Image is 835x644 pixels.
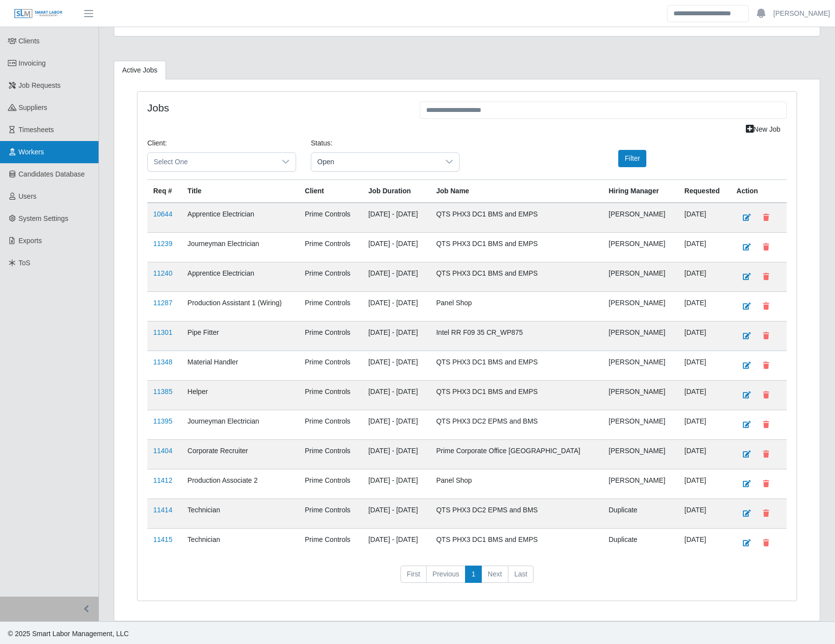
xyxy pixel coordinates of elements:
span: Exports [19,237,42,245]
td: [PERSON_NAME] [603,262,679,291]
td: Corporate Recruiter [182,439,299,469]
td: Prime Controls [299,203,363,233]
td: [DATE] - [DATE] [363,410,431,439]
td: Prime Controls [299,499,363,528]
td: Technician [182,499,299,528]
td: [DATE] [678,321,731,351]
label: Client: [147,138,167,148]
a: 11404 [153,447,172,455]
span: Select One [148,153,276,171]
nav: pagination [147,566,787,591]
a: 11348 [153,358,172,366]
a: 1 [465,566,482,583]
td: Journeyman Electrician [182,410,299,439]
a: 11415 [153,536,172,543]
td: [PERSON_NAME] [603,203,679,233]
td: [DATE] [678,351,731,380]
span: Users [19,192,37,200]
a: 11385 [153,388,172,395]
span: ToS [19,259,31,267]
td: [PERSON_NAME] [603,291,679,321]
a: 11287 [153,299,172,307]
td: Prime Controls [299,321,363,351]
a: 10644 [153,210,172,218]
td: Duplicate [603,499,679,528]
h4: Jobs [147,102,405,114]
td: Prime Controls [299,232,363,262]
td: Pipe Fitter [182,321,299,351]
a: [PERSON_NAME] [773,8,830,19]
label: Status: [311,138,333,148]
td: QTS PHX3 DC2 EPMS and BMS [430,410,602,439]
th: Hiring Manager [603,179,679,203]
td: Duplicate [603,528,679,558]
td: QTS PHX3 DC1 BMS and EMPS [430,262,602,291]
a: 11239 [153,240,172,248]
td: Panel Shop [430,469,602,499]
td: [DATE] - [DATE] [363,528,431,558]
span: Invoicing [19,59,46,67]
button: Filter [618,150,646,167]
td: [DATE] [678,291,731,321]
th: Job Duration [363,179,431,203]
td: [DATE] - [DATE] [363,469,431,499]
th: Title [182,179,299,203]
th: Req # [147,179,182,203]
td: Prime Controls [299,380,363,410]
span: Timesheets [19,126,54,134]
th: Client [299,179,363,203]
td: [DATE] [678,232,731,262]
td: Material Handler [182,351,299,380]
a: 11395 [153,417,172,425]
span: Candidates Database [19,170,85,178]
td: Intel RR F09 35 CR_WP875 [430,321,602,351]
td: [PERSON_NAME] [603,380,679,410]
td: [DATE] - [DATE] [363,232,431,262]
span: System Settings [19,215,68,222]
td: Panel Shop [430,291,602,321]
td: Helper [182,380,299,410]
th: Action [731,179,787,203]
td: Journeyman Electrician [182,232,299,262]
td: [DATE] - [DATE] [363,291,431,321]
td: [PERSON_NAME] [603,469,679,499]
a: 11414 [153,506,172,514]
td: QTS PHX3 DC1 BMS and EMPS [430,232,602,262]
span: Suppliers [19,104,47,111]
td: [DATE] - [DATE] [363,351,431,380]
td: Production Associate 2 [182,469,299,499]
td: Prime Controls [299,469,363,499]
input: Search [667,5,749,22]
td: [PERSON_NAME] [603,410,679,439]
td: Prime Controls [299,410,363,439]
td: [DATE] [678,262,731,291]
td: Prime Corporate Office [GEOGRAPHIC_DATA] [430,439,602,469]
span: © 2025 Smart Labor Management, LLC [8,630,129,638]
td: [DATE] - [DATE] [363,203,431,233]
td: Prime Controls [299,439,363,469]
td: QTS PHX3 DC1 BMS and EMPS [430,351,602,380]
td: [PERSON_NAME] [603,232,679,262]
th: Requested [678,179,731,203]
td: [PERSON_NAME] [603,351,679,380]
td: [DATE] - [DATE] [363,439,431,469]
td: Prime Controls [299,262,363,291]
a: 11301 [153,328,172,336]
th: Job Name [430,179,602,203]
span: Job Requests [19,81,61,89]
td: [DATE] - [DATE] [363,262,431,291]
td: [DATE] [678,380,731,410]
a: Active Jobs [114,61,166,80]
td: QTS PHX3 DC1 BMS and EMPS [430,203,602,233]
img: SLM Logo [14,8,63,19]
td: [PERSON_NAME] [603,439,679,469]
td: [DATE] - [DATE] [363,380,431,410]
a: 11412 [153,476,172,484]
td: [DATE] [678,469,731,499]
span: Workers [19,148,44,156]
td: Prime Controls [299,351,363,380]
td: Apprentice Electrician [182,203,299,233]
a: New Job [739,121,787,138]
a: 11240 [153,269,172,277]
td: QTS PHX3 DC2 EPMS and BMS [430,499,602,528]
